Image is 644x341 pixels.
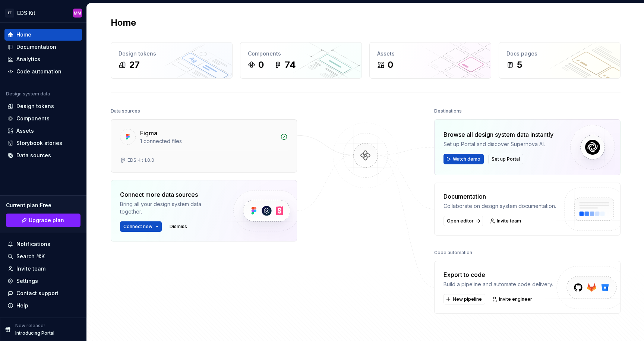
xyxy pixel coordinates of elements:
[443,270,553,279] div: Export to code
[111,119,297,173] a: Figma1 connected filesEDS Kit 1.0.0
[499,296,532,302] span: Invite engineer
[16,253,45,260] div: Search ⌘K
[16,277,38,285] div: Settings
[111,42,233,79] a: Design tokens27
[119,50,225,57] div: Design tokens
[29,217,64,224] span: Upgrade plan
[16,127,34,135] div: Assets
[434,247,472,258] div: Code automation
[17,9,35,17] div: EDS Kit
[4,300,82,312] button: Help
[1,5,85,21] button: EFEDS KitMM
[443,140,553,148] div: Set up Portal and discover Supernova AI.
[4,125,82,137] a: Assets
[166,221,190,232] button: Dismiss
[285,59,296,71] div: 74
[4,41,82,53] a: Documentation
[120,221,162,232] button: Connect new
[140,129,157,138] div: Figma
[377,50,483,57] div: Assets
[16,102,54,110] div: Design tokens
[388,59,393,71] div: 0
[497,218,521,224] span: Invite team
[4,263,82,275] a: Invite team
[443,294,485,304] button: New pipeline
[487,216,524,226] a: Invite team
[16,68,61,75] div: Code automation
[15,323,45,329] p: New release!
[6,214,80,227] a: Upgrade plan
[258,59,264,71] div: 0
[443,281,553,288] div: Build a pipeline and automate code delivery.
[434,106,462,116] div: Destinations
[453,156,480,162] span: Watch demo
[447,218,474,224] span: Open editor
[16,43,56,51] div: Documentation
[123,224,152,230] span: Connect new
[4,149,82,161] a: Data sources
[120,201,221,215] div: Bring all your design system data together.
[15,330,54,336] p: Introducing Portal
[4,53,82,65] a: Analytics
[170,224,187,230] span: Dismiss
[506,50,613,57] div: Docs pages
[16,139,62,147] div: Storybook stories
[453,296,482,302] span: New pipeline
[16,265,45,272] div: Invite team
[4,250,82,262] button: Search ⌘K
[517,59,522,71] div: 5
[443,192,556,201] div: Documentation
[6,202,80,209] div: Current plan : Free
[443,216,483,226] a: Open editor
[16,152,51,159] div: Data sources
[111,17,136,29] h2: Home
[499,42,621,79] a: Docs pages5
[492,156,520,162] span: Set up Portal
[140,138,276,145] div: 1 connected files
[16,302,28,309] div: Help
[4,238,82,250] button: Notifications
[16,31,31,38] div: Home
[5,9,14,18] div: EF
[4,275,82,287] a: Settings
[443,130,553,139] div: Browse all design system data instantly
[6,91,50,97] div: Design system data
[129,59,140,71] div: 27
[369,42,491,79] a: Assets0
[248,50,354,57] div: Components
[74,10,81,16] div: MM
[127,157,154,163] div: EDS Kit 1.0.0
[443,154,484,164] button: Watch demo
[111,106,140,116] div: Data sources
[120,190,221,199] div: Connect more data sources
[443,202,556,210] div: Collaborate on design system documentation.
[490,294,536,304] a: Invite engineer
[240,42,362,79] a: Components074
[16,56,40,63] div: Analytics
[16,240,50,248] div: Notifications
[4,29,82,41] a: Home
[488,154,523,164] button: Set up Portal
[16,290,59,297] div: Contact support
[4,113,82,124] a: Components
[4,287,82,299] button: Contact support
[16,115,50,122] div: Components
[4,137,82,149] a: Storybook stories
[4,100,82,112] a: Design tokens
[4,66,82,78] a: Code automation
